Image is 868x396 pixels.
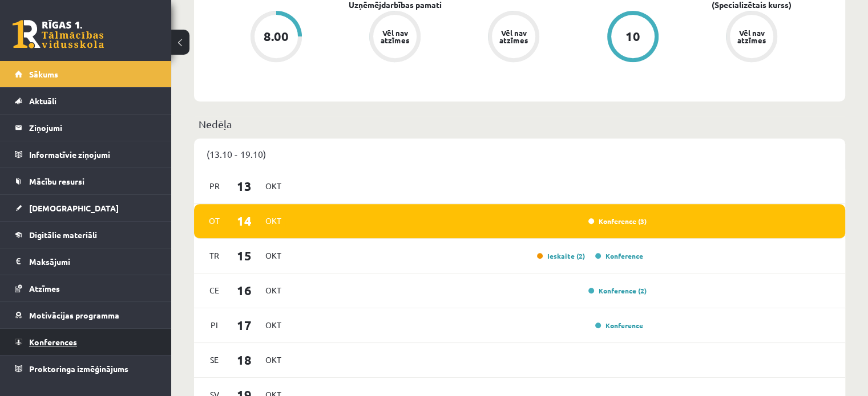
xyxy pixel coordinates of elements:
span: Se [203,351,227,369]
span: Ce [203,281,227,299]
a: Sākums [15,61,157,87]
a: Konference (3) [588,217,647,226]
a: Vēl nav atzīmes [336,11,454,64]
span: Motivācijas programma [29,310,119,320]
span: Okt [261,212,285,230]
a: Digitālie materiāli [15,222,157,248]
a: Aktuāli [15,88,157,114]
span: 13 [227,177,262,195]
a: Rīgas 1. Tālmācības vidusskola [13,20,104,48]
a: Konferences [15,329,157,355]
div: Vēl nav atzīmes [379,29,411,44]
a: 10 [574,11,692,64]
span: 15 [227,246,262,265]
span: [DEMOGRAPHIC_DATA] [29,203,119,213]
a: Ieskaite (2) [537,251,585,260]
span: 18 [227,350,262,369]
a: Konference [595,251,643,260]
div: 8.00 [264,30,289,43]
span: Okt [261,281,285,299]
span: Digitālie materiāli [29,230,97,240]
a: Atzīmes [15,275,157,301]
legend: Maksājumi [29,248,157,275]
span: Konferences [29,337,77,347]
span: Mācību resursi [29,176,84,186]
a: Konference (2) [588,286,647,295]
div: (13.10 - 19.10) [194,138,845,169]
a: Motivācijas programma [15,302,157,328]
a: [DEMOGRAPHIC_DATA] [15,195,157,221]
a: Mācību resursi [15,168,157,194]
a: Konference [595,321,643,330]
span: 14 [227,211,262,230]
div: 10 [625,30,640,43]
span: Okt [261,247,285,264]
span: Okt [261,316,285,334]
span: 16 [227,281,262,300]
span: Aktuāli [29,96,56,106]
a: Vēl nav atzīmes [692,11,811,64]
legend: Informatīvie ziņojumi [29,141,157,168]
a: Maksājumi [15,248,157,275]
span: Okt [261,177,285,195]
a: Proktoringa izmēģinājums [15,356,157,382]
span: Atzīmes [29,283,60,293]
legend: Ziņojumi [29,115,157,141]
p: Nedēļa [199,116,841,132]
span: Pr [203,177,227,195]
div: Vēl nav atzīmes [736,29,768,44]
a: Vēl nav atzīmes [454,11,573,64]
span: Pi [203,316,227,334]
div: Vēl nav atzīmes [498,29,530,44]
a: Ziņojumi [15,115,157,141]
span: Ot [203,212,227,230]
a: Informatīvie ziņojumi [15,141,157,168]
span: Proktoringa izmēģinājums [29,364,128,374]
span: 17 [227,316,262,334]
span: Tr [203,247,227,264]
span: Sākums [29,69,58,79]
a: 8.00 [217,11,336,64]
span: Okt [261,351,285,369]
